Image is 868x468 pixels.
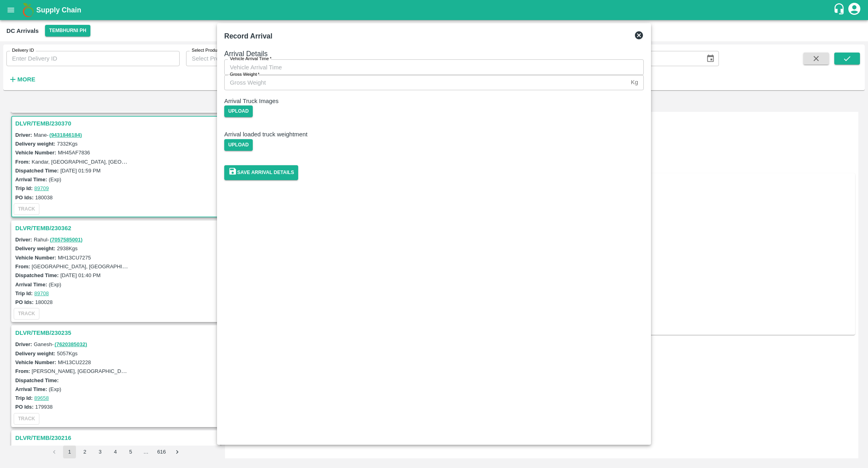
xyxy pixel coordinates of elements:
input: Choose date [224,59,638,75]
p: Arrival loaded truck weightment [224,130,644,139]
p: Kg [631,78,638,87]
input: Gross Weight [224,75,628,90]
button: Save Arrival Details [224,165,298,180]
b: Record Arrival [224,32,272,40]
span: Upload [224,105,253,117]
label: Gross Weight [230,71,260,78]
p: Arrival Truck Images [224,97,644,105]
h6: Arrival Details [224,48,644,59]
span: Upload [224,139,253,151]
label: Vehicle Arrival Time [230,56,272,62]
